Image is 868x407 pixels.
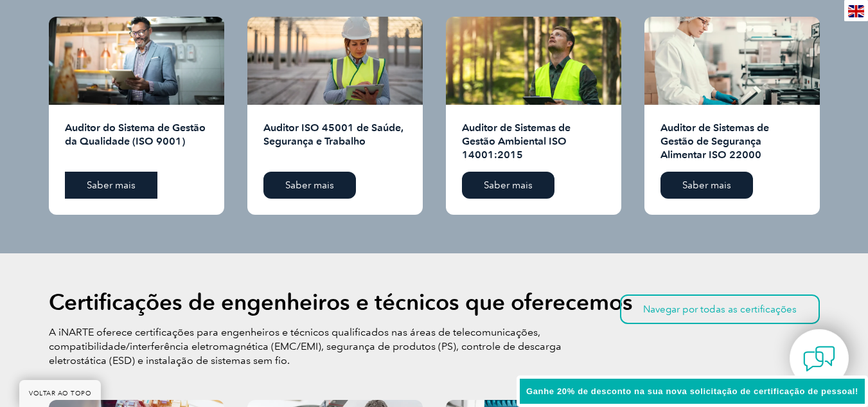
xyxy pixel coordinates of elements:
[660,172,753,199] a: Saber mais
[848,5,864,17] img: en
[682,179,731,191] font: Saber mais
[462,122,571,161] font: Auditor de Sistemas de Gestão Ambiental ISO 14001:2015
[65,172,157,199] a: Saber mais
[643,303,797,315] font: Navegar por todas as certificações
[87,179,136,191] font: Saber mais
[285,179,334,191] font: Saber mais
[49,326,562,366] font: A iNARTE oferece certificações para engenheiros e técnicos qualificados nas áreas de telecomunica...
[660,122,769,161] font: Auditor de Sistemas de Gestão de Segurança Alimentar ISO 22000
[49,289,633,316] font: Certificações de engenheiros e técnicos que oferecemos
[263,122,403,147] font: Auditor ISO 45001 de Saúde, Segurança e Trabalho
[484,179,533,191] font: Saber mais
[803,343,835,375] img: contact-chat.png
[29,390,91,397] font: VOLTAR AO TOPO
[620,294,820,324] a: Navegar por todas as certificações
[462,172,554,199] a: Saber mais
[19,380,101,407] a: VOLTAR AO TOPO
[526,386,858,396] font: Ganhe 20% de desconto na sua nova solicitação de certificação de pessoal!
[65,122,206,147] font: Auditor do Sistema de Gestão da Qualidade (ISO 9001)
[263,172,356,199] a: Saber mais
